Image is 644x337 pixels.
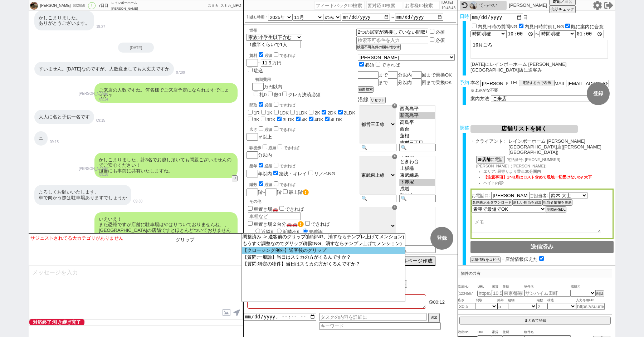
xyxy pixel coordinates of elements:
p: [PERSON_NAME] [509,3,547,8]
span: エリア: 最寄りより乗車30分圏内 [483,169,541,174]
input: 10.5 [492,290,503,297]
label: できれば [272,182,295,187]
div: かしこまりました、計3名でお越し頂いても問題ございませんのでご安心ください！ 担当にも事前に共有いたしますね。 [94,153,238,178]
button: 店舗情報をコピペ [470,257,501,263]
label: できれば [272,53,295,58]
input: できれば [274,181,278,186]
p: 19:48:43 [441,5,455,11]
span: レインボーホーム [PERSON_NAME][GEOGRAPHIC_DATA]店([PERSON_NAME][GEOGRAPHIC_DATA]) [508,138,614,155]
img: 0hnA1eoAVcMW4cHCMsbnZPEWxMMgQ_bWh8NXouXHlPZlkoJSFrMC9_XyEbbV0geXc6OH4qXCAdbQ0QD0YIAkrNWhssb1klKHA... [30,2,38,10]
span: スミカ_BPO [220,4,241,8]
option: 蓮根 [399,133,435,140]
p: 19:27 [96,24,105,30]
option: 調整済み -> 送客前のグリップ(削除NG、消すならテンプレ上げてメンション) [242,234,405,240]
input: できれば [274,126,278,131]
div: ~ 万円 [247,48,295,74]
div: てっぺい [479,3,505,8]
button: 送信済み [470,241,614,253]
p: その他 [249,199,356,204]
span: 00:12 [433,299,445,305]
label: 未確認 [301,229,323,234]
p: [PERSON_NAME] [79,166,108,172]
label: 内見日時前倒しNG [525,24,564,29]
div: 世帯 [249,28,356,33]
div: 築年 [249,162,356,169]
div: 分以内 [247,143,356,159]
input: できれば [376,62,380,67]
span: ・クライアント : [470,138,506,155]
button: 地図画像DL [546,206,566,213]
option: 西台 [399,126,435,133]
p: 09:14 [79,97,108,102]
label: 3DK [267,117,275,122]
option: もうすぐ調整なのでグリップ(削除NG、消すならテンプレ上げてメンション) [242,240,405,247]
div: ㎡以上 [247,125,356,141]
button: 店舗リストを開く [470,125,578,133]
input: できれば [274,52,278,57]
span: 階数 [537,298,547,303]
label: できれば [276,146,299,150]
label: 1R [254,110,260,116]
label: 内見日時の質問NG [478,24,517,29]
input: お客様ID検索 [404,1,440,10]
div: 大人に名と子供一名です [34,110,94,124]
span: 住所 [503,329,524,335]
span: 家賃 [492,284,503,290]
input: できれば [274,102,278,107]
label: できれば [278,206,304,212]
p: 09:15 [96,118,105,123]
option: 西高島平 [399,106,435,112]
div: ☓ [392,205,397,210]
span: 住所 [503,284,524,290]
option: 東武練馬 [399,172,435,179]
label: 2LDK [344,110,356,116]
span: 必須 [268,146,276,150]
div: よろしくお願いいたします。 車で向かう際は駐車場ありますでしょうか [34,185,131,205]
input: 近隣不可 [277,229,282,233]
div: レインボーホーム [PERSON_NAME][GEOGRAPHIC_DATA]店 [111,0,147,11]
div: 階数 [249,180,356,187]
label: 4K [302,117,307,122]
span: 予約 [460,80,469,85]
label: 4LDK [331,117,342,122]
input: 検索不可条件を入力 [356,36,428,44]
button: 物件ページ作成 [395,257,435,266]
div: まで 分以内 [358,71,455,79]
span: 入力専用URL [576,298,605,303]
b: 店舗 [482,157,491,162]
input: 🔍 [360,144,396,151]
input: 2 [537,303,547,310]
label: 敷0 [274,92,281,97]
label: 引越し時期： [247,14,268,20]
span: MAIL [555,81,565,86]
span: 構造 [547,298,576,303]
span: 案内方法 [470,96,489,101]
label: 2K [314,110,320,116]
label: 既に案内に合意 [571,24,604,29]
label: 駐込 [254,68,263,73]
div: [DATE] [118,43,154,53]
input: 車置き場🚗 [248,206,253,211]
label: 1LDK [296,110,308,116]
span: 電話番号: [PHONE_NUMBER] [507,157,560,162]
span: 日時 [460,14,469,19]
span: ご担当者: [530,193,548,198]
div: [PERSON_NAME] [39,3,70,9]
div: ご来店の人数ですね、何名様でご来店予定になられますでしょうか？ [94,83,238,103]
div: 間取 [249,101,356,108]
div: 賃料 [249,51,295,58]
span: 必須 [264,103,272,107]
span: 吹出No [458,284,478,290]
label: 3LDK [283,117,294,122]
span: 本名 [470,80,480,87]
label: 車置き場２台分🚗🚗 [247,221,304,227]
span: 会話チェック [551,7,574,12]
input: https://suumo.jp/chintai/jnc_000022489271 [576,303,605,310]
input: 要対応ID検索 [366,1,402,10]
input: 検索不可条件を入力 [356,29,428,36]
input: 1234567 [458,291,478,296]
div: ☓ [392,103,397,108]
span: 吹出No [458,329,478,335]
div: いえいえ！ また恐縮ですが店舗に駐車場はやはりついておりませんね、、[GEOGRAPHIC_DATA]の店舗ですとほとんどついておりませんためご理解ください。 お車でいらっしゃる場合は近隣のコイ... [94,212,238,254]
button: 削除 [596,290,604,297]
